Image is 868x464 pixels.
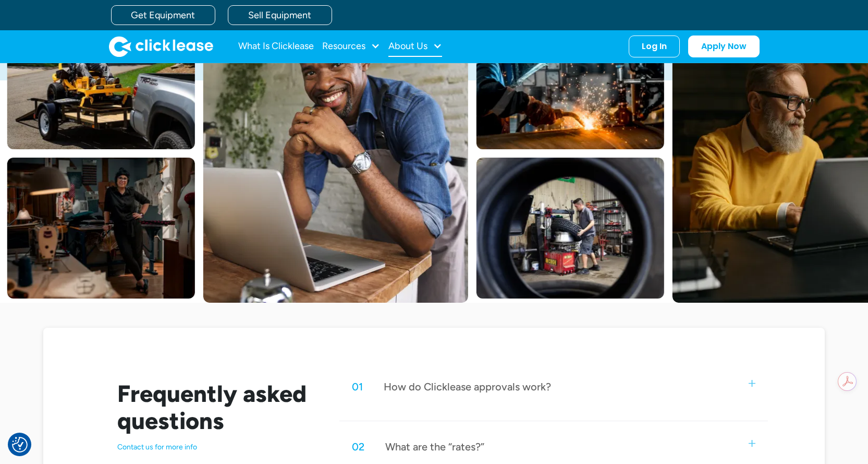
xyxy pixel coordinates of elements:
[109,36,213,57] img: Clicklease logo
[385,440,484,454] div: What are the “rates?”
[117,443,315,452] p: Contact us for more info
[352,440,364,454] div: 02
[12,437,28,453] button: Consent Preferences
[352,380,363,394] div: 01
[688,35,760,57] a: Apply Now
[642,41,667,52] div: Log In
[749,440,755,447] img: small plus
[384,380,551,394] div: How do Clicklease approvals work?
[238,36,314,57] a: What Is Clicklease
[228,5,332,25] a: Sell Equipment
[7,8,195,149] img: Man with hat and blue shirt driving a yellow lawn mower onto a trailer
[322,36,380,57] div: Resources
[476,158,664,299] img: A man fitting a new tire on a rim
[476,8,664,149] img: A welder in a large mask working on a large pipe
[117,380,315,434] h2: Frequently asked questions
[388,36,442,57] div: About Us
[203,8,468,303] img: A smiling man in a blue shirt and apron leaning over a table with a laptop
[749,380,755,387] img: small plus
[109,36,213,57] a: home
[111,5,215,25] a: Get Equipment
[12,437,28,453] img: Revisit consent button
[7,158,195,299] img: a woman standing next to a sewing machine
